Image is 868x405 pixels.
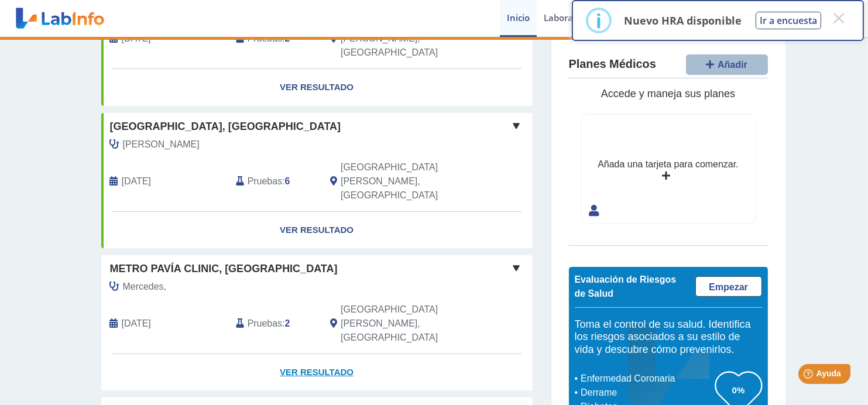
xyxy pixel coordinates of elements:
span: Mercedes, [123,280,166,294]
a: Empezar [695,276,762,297]
span: San Juan, PR [341,18,470,60]
span: Pruebas [248,317,282,331]
span: San Juan, PR [341,160,470,203]
b: 2 [285,318,290,328]
b: 2 [285,33,290,43]
span: San Juan, PR [341,303,470,345]
span: Evaluación de Riesgos de Salud [575,274,677,298]
div: Añada una tarjeta para comenzar. [598,157,738,171]
a: Ver Resultado [101,354,533,391]
span: Pruebas [248,32,282,46]
div: : [227,303,321,345]
a: Ver Resultado [101,69,533,106]
a: Ver Resultado [101,212,533,249]
button: Close this dialog [828,8,849,29]
div: : [227,18,321,60]
span: 2022-09-29 [122,32,151,46]
span: Añadir [718,60,747,70]
h4: Planes Médicos [569,57,656,71]
span: 2022-09-20 [122,174,151,188]
h3: 0% [715,383,762,397]
b: 6 [285,176,290,186]
div: : [227,160,321,203]
span: Empezar [709,282,748,292]
iframe: Help widget launcher [764,359,855,392]
span: [GEOGRAPHIC_DATA], [GEOGRAPHIC_DATA] [110,119,341,135]
button: Ir a encuesta [756,12,821,29]
span: 2025-09-16 [122,317,151,331]
li: Enfermedad Coronaria [578,372,715,386]
h5: Toma el control de su salud. Identifica los riesgos asociados a su estilo de vida y descubre cómo... [575,318,762,356]
li: Derrame [578,386,715,400]
span: Accede y maneja sus planes [601,88,735,99]
p: Nuevo HRA disponible [624,13,742,28]
span: Pruebas [248,174,282,188]
div: i [596,10,602,31]
button: Añadir [686,54,768,75]
span: Metro Pavía Clinic, [GEOGRAPHIC_DATA] [110,261,338,277]
span: Mercedes Maldonado, Milciades [123,138,200,152]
